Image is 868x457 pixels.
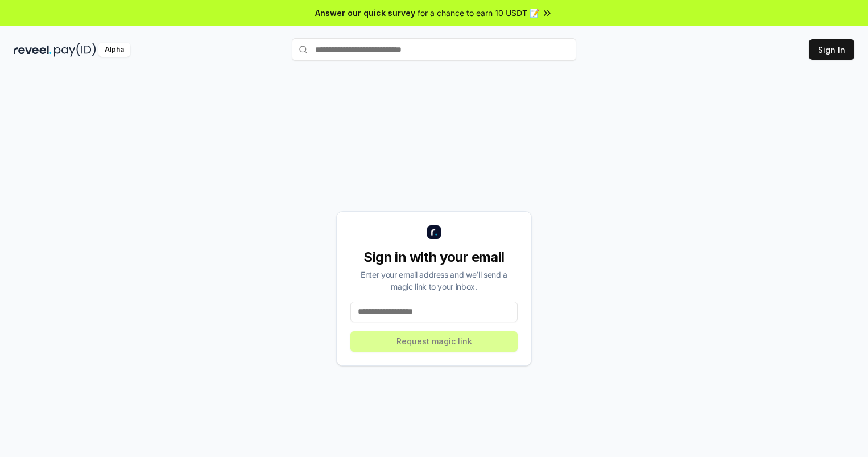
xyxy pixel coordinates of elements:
span: for a chance to earn 10 USDT 📝 [418,7,539,19]
div: Enter your email address and we’ll send a magic link to your inbox. [350,269,518,293]
span: Answer our quick survey [315,7,415,19]
button: Sign In [809,39,854,60]
div: Sign in with your email [350,248,518,266]
img: reveel_dark [14,43,52,57]
img: pay_id [54,43,96,57]
div: Alpha [98,43,130,57]
img: logo_small [427,225,441,239]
